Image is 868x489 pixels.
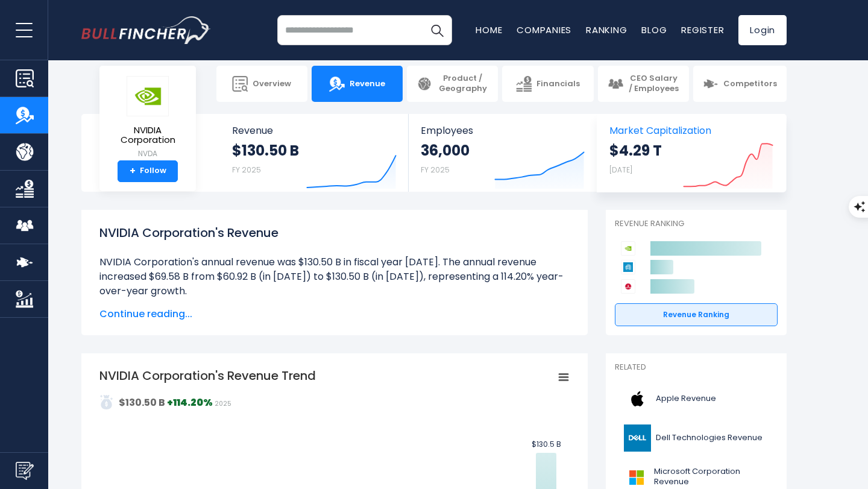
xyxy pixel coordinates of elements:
[693,66,787,102] a: Competitors
[723,79,777,89] span: Competitors
[738,15,787,45] a: Login
[622,385,652,412] img: AAPL logo
[220,114,409,192] a: Revenue $130.50 B FY 2025
[99,224,570,242] h1: NVIDIA Corporation's Revenue
[130,166,136,177] strong: +
[109,148,186,159] small: NVDA
[232,165,261,175] small: FY 2025
[232,125,397,136] span: Revenue
[621,279,635,294] img: Broadcom competitors logo
[517,24,571,36] a: Companies
[215,399,231,408] span: 2025
[598,66,689,102] a: CEO Salary / Employees
[409,114,596,192] a: Employees 36,000 FY 2025
[586,24,627,36] a: Ranking
[119,396,165,409] strong: $130.50 B
[621,241,635,256] img: NVIDIA Corporation competitors logo
[99,367,316,384] tspan: NVIDIA Corporation's Revenue Trend
[628,74,679,94] span: CEO Salary / Employees
[421,165,450,175] small: FY 2025
[109,125,186,145] span: NVIDIA Corporation
[350,79,385,89] span: Revenue
[622,424,652,452] img: DELL logo
[615,362,778,373] p: Related
[81,16,211,44] img: bullfincher logo
[615,382,778,415] a: Apple Revenue
[681,24,724,36] a: Register
[597,114,785,192] a: Market Capitalization $4.29 T [DATE]
[407,66,498,102] a: Product / Geography
[532,439,561,449] text: $130.5 B
[253,79,291,89] span: Overview
[609,141,662,160] strong: $4.29 T
[641,24,667,36] a: Blog
[502,66,593,102] a: Financials
[421,141,470,160] strong: 36,000
[99,255,570,298] li: NVIDIA Corporation's annual revenue was $130.50 B in fiscal year [DATE]. The annual revenue incre...
[81,16,211,44] a: Go to homepage
[609,125,773,136] span: Market Capitalization
[421,125,584,136] span: Employees
[99,307,570,321] span: Continue reading...
[232,141,299,160] strong: $130.50 B
[99,395,114,409] img: addasd
[167,396,213,409] strong: +114.20%
[312,66,403,102] a: Revenue
[118,160,178,182] a: +Follow
[536,79,580,89] span: Financials
[437,74,488,94] span: Product / Geography
[476,24,502,36] a: Home
[621,260,635,274] img: Applied Materials competitors logo
[615,303,778,326] a: Revenue Ranking
[216,66,307,102] a: Overview
[615,421,778,455] a: Dell Technologies Revenue
[609,165,632,175] small: [DATE]
[422,15,452,45] button: Search
[108,75,187,160] a: NVIDIA Corporation NVDA
[615,219,778,229] p: Revenue Ranking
